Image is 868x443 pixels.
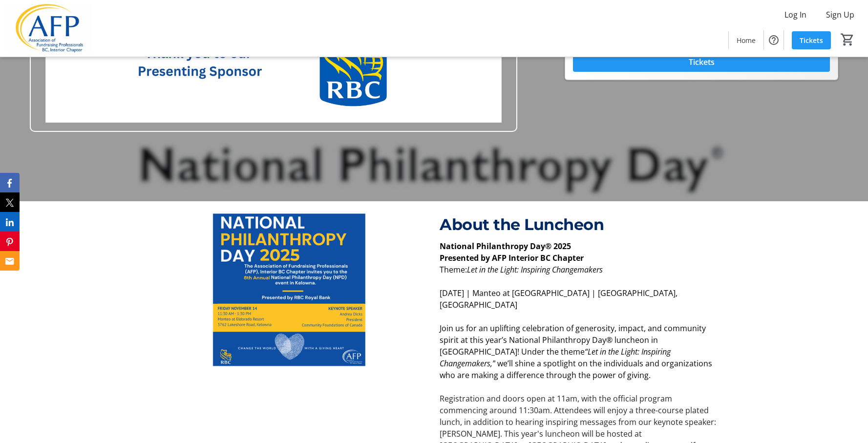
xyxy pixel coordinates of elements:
strong: Presented by AFP Interior BC Chapter [440,253,584,263]
em: Let in the Light: Inspiring Changemakers [467,264,603,275]
button: Log In [777,7,814,22]
span: Join us for an uplifting celebration of generosity, impact, and community spirit at this year’s N... [440,323,706,357]
span: Tickets [800,35,823,45]
span: About the Luncheon [440,215,604,234]
span: Log In [784,9,806,21]
img: AFP Interior BC's Logo [6,4,93,53]
span: Tickets [689,56,715,68]
button: Help [764,30,783,50]
a: Home [729,31,763,49]
span: [DATE] | Manteo at [GEOGRAPHIC_DATA] | [GEOGRAPHIC_DATA], [GEOGRAPHIC_DATA] [440,288,677,310]
span: Sign Up [826,9,854,21]
button: Tickets [573,52,830,72]
img: undefined [150,213,428,369]
button: Cart [839,31,856,48]
strong: National Philanthropy Day® 2025 [440,241,571,252]
span: Theme: [440,264,467,275]
button: Sign Up [818,7,862,22]
a: Tickets [792,31,831,49]
span: Home [737,35,756,45]
span: we’ll shine a spotlight on the individuals and organizations who are making a difference through ... [440,358,712,380]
